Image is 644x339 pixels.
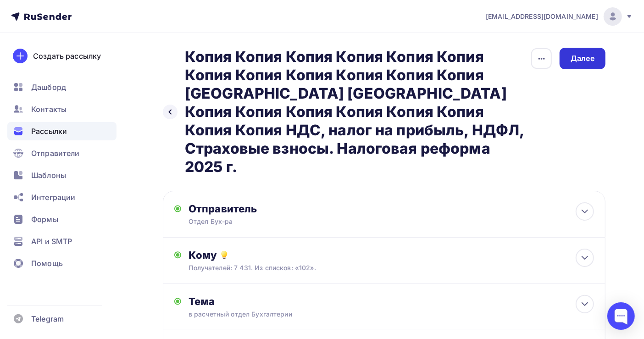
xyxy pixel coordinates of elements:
span: Шаблоны [31,170,66,181]
a: Отправители [7,144,117,162]
div: Создать рассылку [33,50,101,61]
a: Контакты [7,100,117,118]
span: Интеграции [31,192,75,203]
div: Кому [189,249,594,261]
a: Рассылки [7,122,117,140]
a: Формы [7,210,117,228]
span: Помощь [31,258,63,269]
div: Отправитель [189,202,387,215]
a: [EMAIL_ADDRESS][DOMAIN_NAME] [486,7,633,26]
div: Тема [189,295,370,308]
div: Далее [571,53,594,64]
a: Дашборд [7,78,117,96]
span: API и SMTP [31,236,72,247]
div: Отдел Бух-ра [189,217,367,226]
span: Формы [31,214,58,225]
span: Рассылки [31,126,67,137]
div: Получателей: 7 431. Из списков: «102». [189,263,553,272]
span: Отправители [31,148,80,159]
span: Telegram [31,313,64,324]
span: [EMAIL_ADDRESS][DOMAIN_NAME] [486,12,598,21]
span: Контакты [31,104,67,115]
span: Дашборд [31,82,66,93]
div: в расчетный отдел Бухгалтерии [189,310,352,319]
a: Шаблоны [7,166,117,184]
h2: Копия Копия Копия Копия Копия Копия Копия Копия Копия Копия Копия Копия [GEOGRAPHIC_DATA] [GEOGRA... [185,48,531,176]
